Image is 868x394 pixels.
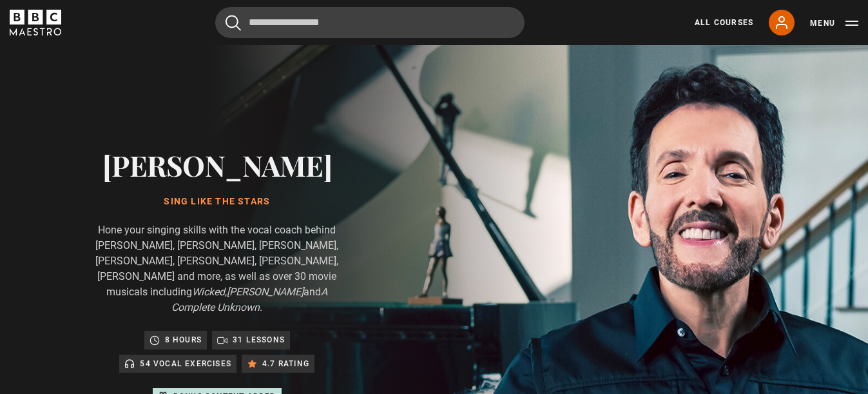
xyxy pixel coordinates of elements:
[10,10,61,35] svg: BBC Maestro
[88,222,346,315] p: Hone your singing skills with the vocal coach behind [PERSON_NAME], [PERSON_NAME], [PERSON_NAME],...
[140,357,231,370] p: 54 Vocal Exercises
[810,17,858,30] button: Toggle navigation
[88,148,346,181] h2: [PERSON_NAME]
[226,15,241,31] button: Submit the search query
[165,333,202,346] p: 8 hours
[695,17,753,28] a: All Courses
[227,286,304,298] i: [PERSON_NAME]
[215,7,525,38] input: Search
[88,197,346,207] h1: Sing Like the Stars
[192,286,225,298] i: Wicked
[233,333,285,346] p: 31 lessons
[262,357,309,370] p: 4.7 rating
